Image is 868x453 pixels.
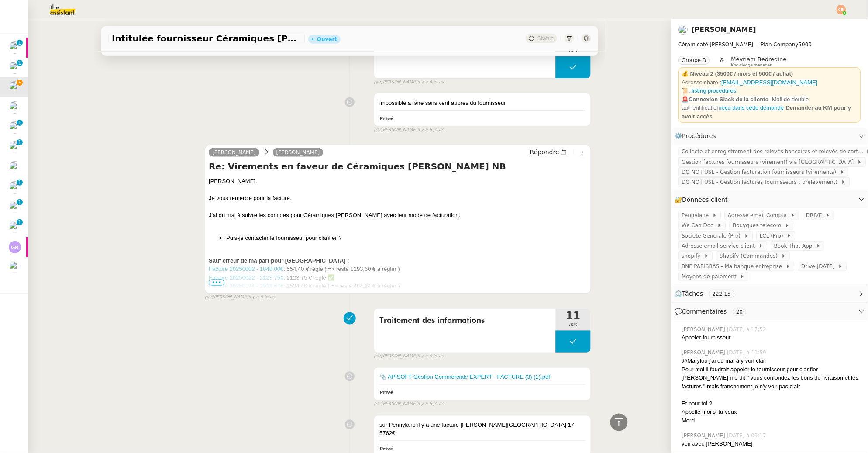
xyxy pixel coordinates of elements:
[672,303,868,320] div: 💬Commentaires 20
[209,160,587,173] h4: Re: Virements en faveur de Céramiques [PERSON_NAME] NB
[209,283,283,289] a: Facture 20250174 - 2938,64€
[672,191,868,208] div: 🔐Données client
[417,401,444,408] span: il y a 6 jours
[727,432,768,439] span: [DATE] à 09:17
[709,290,734,298] nz-tag: 222:15
[802,262,838,271] span: Drive [DATE]
[675,308,750,315] span: 💬
[9,241,21,253] img: svg
[205,294,275,301] small: [PERSON_NAME]
[761,41,799,48] span: Plan Company
[17,120,23,126] nz-badge-sup: 1
[537,35,554,41] span: Statut
[9,201,21,213] img: users%2FPVo4U3nC6dbZZPS5thQt7kGWk8P2%2Favatar%2F1516997780130.jpeg
[720,104,784,111] a: reçu dans cette demande
[689,96,769,103] strong: Connexion Slack de la cliente
[837,5,846,14] img: svg
[682,211,713,220] span: Pennylane
[9,62,21,74] img: users%2F9mvJqJUvllffspLsQzytnd0Nt4c2%2Favatar%2F82da88e3-d90d-4e39-b37d-dcb7941179ae
[18,219,21,227] p: 1
[18,139,21,147] p: 1
[417,353,444,360] span: il y a 6 jours
[209,273,587,282] div: : 2123,75 € réglé ✅
[682,356,861,365] div: @Marylou j'ai du mal à y voir clair
[682,408,861,416] div: Appelle moi si tu veux
[209,266,283,272] a: Facture 20250002 - 1848,00€
[9,181,21,194] img: users%2FrxcTinYCQST3nt3eRyMgQ024e422%2Favatar%2Fa0327058c7192f72952294e6843542370f7921c3.jpg
[205,294,212,301] span: par
[682,252,704,260] span: shopify
[18,199,21,207] p: 1
[727,325,768,333] span: [DATE] à 17:52
[379,390,393,396] b: Privé
[806,211,826,220] span: DRIVE
[679,56,710,65] nz-tag: Groupe B
[379,99,586,107] div: impossible a faire sans verif aupres du fournisseur
[720,252,782,260] span: Shopify (Commandes)
[731,56,787,62] span: Meyriam Bedredine
[682,221,717,230] span: We Can Doo
[556,311,591,321] span: 11
[273,149,324,156] a: [PERSON_NAME]
[18,180,21,187] p: 1
[17,40,23,46] nz-badge-sup: 1
[18,40,21,48] p: 1
[682,78,858,87] div: Adresse share :
[775,242,816,250] span: Book That App
[417,79,444,86] span: il y a 6 jours
[679,25,688,35] img: users%2F9mvJqJUvllffspLsQzytnd0Nt4c2%2Favatar%2F82da88e3-d90d-4e39-b37d-dcb7941179ae
[379,315,551,328] span: Traitement des informations
[9,81,21,93] img: users%2F9mvJqJUvllffspLsQzytnd0Nt4c2%2Favatar%2F82da88e3-d90d-4e39-b37d-dcb7941179ae
[682,232,744,240] span: Societe Generale (Pro)
[675,290,742,297] span: ⏲️
[733,308,747,316] nz-tag: 20
[374,126,381,134] span: par
[417,126,444,134] span: il y a 6 jours
[317,37,337,42] div: Ouvert
[675,131,720,141] span: ⚙️
[682,325,727,333] span: [PERSON_NAME]
[682,168,840,176] span: DO NOT USE - Gestion facturation fournisseurs (virements)
[9,161,21,173] img: users%2FHIWaaSoTa5U8ssS5t403NQMyZZE3%2Favatar%2Fa4be050e-05fa-4f28-bbe7-e7e8e4788720
[733,221,785,230] span: Bouygues telecom
[209,149,259,156] a: [PERSON_NAME]
[379,374,550,380] a: 📎 APISOFT Gestion Commerciale EXPERT - FACTURE (3) (1).pdf
[374,126,444,134] small: [PERSON_NAME]
[682,399,861,408] div: Et pour toi ?
[209,257,349,264] strong: Sauf erreur de ma part pour [GEOGRAPHIC_DATA] :
[209,265,587,273] div: : 554,40 € réglé ( => reste 1293,60 € à régler )
[727,349,768,356] span: [DATE] à 13:59
[379,116,393,121] b: Privé
[682,196,728,203] span: Données client
[682,178,841,187] span: DO NOT USE - Gestion factures fournisseurs ( prélèvement)
[379,421,586,438] div: sur Pennylane il y a une facture [PERSON_NAME][GEOGRAPHIC_DATA] 17 5762€
[672,128,868,145] div: ⚙️Procédures
[728,211,791,220] span: Adresse email Compta
[18,60,21,68] p: 1
[374,79,444,86] small: [PERSON_NAME]
[209,282,587,290] div: : 2534,40 € réglé ( => reste 404,24 € à régler )
[720,56,724,67] span: &
[682,158,858,166] span: Gestion factures fournisseurs (virement) via [GEOGRAPHIC_DATA]
[682,365,861,374] div: Pour moi il faudrait appeler le fournisseur pour clarifier
[248,294,275,301] span: il y a 6 jours
[682,373,861,391] div: [PERSON_NAME] me dit " vous confondez les bons de livraison et les factures " mais franchement je...
[374,353,444,360] small: [PERSON_NAME]
[209,211,587,220] div: J'ai du mal à suivre les comptes pour Céramiques [PERSON_NAME] avec leur mode de facturation.
[17,139,23,145] nz-badge-sup: 1
[682,70,793,77] strong: 💰 Niveau 2 (3500€ / mois et 500€ / achat)
[682,96,689,103] span: 🚨
[209,280,224,286] span: •••
[209,177,587,186] div: [PERSON_NAME],
[17,180,23,186] nz-badge-sup: 1
[679,41,754,48] span: Céramicafé [PERSON_NAME]
[682,272,740,281] span: Moyens de paiement
[682,432,727,439] span: [PERSON_NAME]
[682,439,861,448] div: voir avec [PERSON_NAME]
[682,147,866,156] span: Collecte et enregistrement des relevés bancaires et relevés de cartes bancaires
[682,242,759,250] span: Adresse email service client
[760,232,787,240] span: LCL (Pro)
[799,41,813,48] span: 5000
[682,290,703,297] span: Tâches
[9,221,21,233] img: users%2F9mvJqJUvllffspLsQzytnd0Nt4c2%2Favatar%2F82da88e3-d90d-4e39-b37d-dcb7941179ae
